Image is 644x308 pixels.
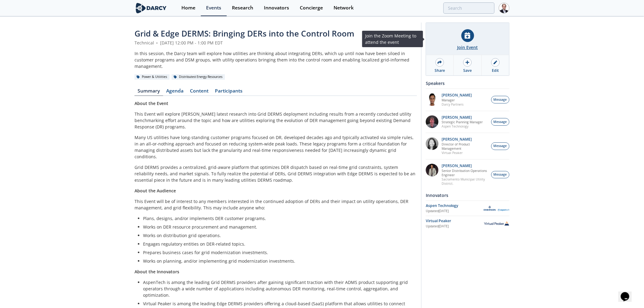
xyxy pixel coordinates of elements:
[426,224,484,229] div: Updated [DATE]
[494,172,507,177] span: Message
[187,89,212,96] a: Content
[499,3,509,13] img: Profile
[135,50,417,69] div: In this session, the Darcy team will explore how utilities are thinking about integrating DERs, w...
[426,218,509,229] a: Virtual Peaker Updated[DATE] Virtual Peaker
[435,68,445,73] div: Share
[426,164,439,177] img: 7fca56e2-1683-469f-8840-285a17278393
[426,137,439,150] img: 8160f632-77e6-40bd-9ce2-d8c8bb49c0dd
[491,96,509,103] button: Message
[442,124,483,128] p: Aspen Technology
[484,221,509,226] img: Virtual Peaker
[232,5,253,10] div: Research
[618,284,638,302] iframe: chat widget
[172,74,225,80] div: Distributed Energy Resources
[457,44,478,51] div: Join Event
[494,97,507,102] span: Message
[155,40,159,46] span: •
[181,5,195,10] div: Home
[426,203,509,214] a: Aspen Technology Updated[DATE] Aspen Technology
[426,93,439,106] img: vRBZwDRnSTOrB1qTpmXr
[135,269,179,275] strong: About the Innovators
[135,3,168,13] img: logo-wide.svg
[143,224,413,230] li: Works on DER resource procurement and management.
[442,93,472,97] p: [PERSON_NAME]
[491,171,509,179] button: Message
[442,98,472,102] p: Manager
[135,89,163,96] a: Summary
[442,151,488,155] p: Virtual Peaker
[135,111,417,130] p: This Event will explore [PERSON_NAME] latest research into Grid DERMS deployment including result...
[143,249,413,256] li: Prepares business cases for grid modernization investments.
[443,2,495,14] input: Advanced Search
[442,164,488,168] p: [PERSON_NAME]
[135,134,417,160] p: Many US utilities have long-standing customer programs focused on DR, developed decades ago and t...
[135,198,417,211] p: This Event will be of interest to any members interested in the continued adoption of DERs and th...
[442,115,483,120] p: [PERSON_NAME]
[264,5,289,10] div: Innovators
[491,142,509,150] button: Message
[494,144,507,149] span: Message
[163,89,187,96] a: Agenda
[463,68,472,73] div: Save
[135,188,176,194] strong: About the Audience
[206,5,221,10] div: Events
[212,89,246,96] a: Participants
[135,28,354,39] span: Grid & Edge DERMS: Bringing DERs into the Control Room
[135,40,417,46] div: Technical [DATE] 12:00 PM - 1:00 PM EDT
[492,68,499,73] div: Edit
[135,164,417,183] p: Grid DERMS provides a centralized, grid-aware platform that optimizes DER dispatch based on real-...
[135,100,168,106] strong: About the Event
[426,209,484,214] div: Updated [DATE]
[143,232,413,239] li: Works on distribution grid operations.
[426,78,509,89] div: Speakers
[494,120,507,124] span: Message
[300,5,323,10] div: Concierge
[426,203,484,208] div: Aspen Technology
[135,74,170,80] div: Power & Utilities
[442,120,483,124] p: Strategic Planning Manager
[426,115,439,128] img: accc9a8e-a9c1-4d58-ae37-132228efcf55
[334,5,354,10] div: Network
[143,241,413,247] li: Engages regulatory entities on DER-related topics.
[442,102,472,107] p: Darcy Partners
[491,118,509,126] button: Message
[442,169,488,177] p: Senior Distribution Operations Engineer
[143,258,413,264] li: Works on planning, and/or implementing grid modernization investments.
[426,190,509,201] div: Innovators
[482,55,509,75] a: Edit
[143,215,413,222] li: Plans, designs, and/or implements DER customer programs.
[442,142,488,151] p: Director of Product Management
[484,205,509,211] img: Aspen Technology
[426,218,484,224] div: Virtual Peaker
[143,279,413,298] li: AspenTech is among the leading Grid DERMS providers after gaining significant traction with their...
[442,177,488,186] p: Sacramento Municipal Utility District.
[442,137,488,142] p: [PERSON_NAME]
